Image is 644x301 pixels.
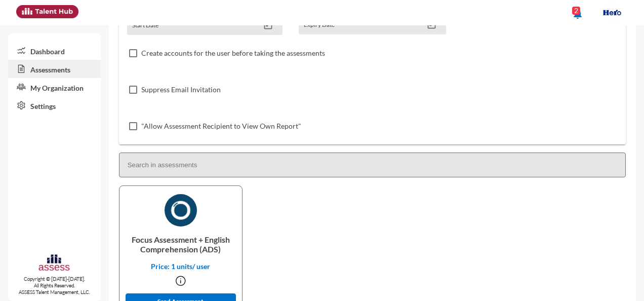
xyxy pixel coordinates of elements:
[8,276,101,295] p: Copyright © [DATE]-[DATE]. All Rights Reserved. ASSESS Talent Management, LLC.
[8,60,101,78] a: Assessments
[141,120,301,132] span: "Allow Assessment Recipient to View Own Report"
[572,8,584,20] mat-icon: notifications
[128,262,234,271] p: Price: 1 units/ user
[38,253,70,274] img: assesscompany-logo.png
[119,153,626,177] input: Search in assessments
[128,227,234,262] p: Focus Assessment + English Comprehension (ADS)
[8,96,101,115] a: Settings
[141,47,325,59] span: Create accounts for the user before taking the assessments
[141,84,221,96] span: Suppress Email Invitation
[259,20,277,30] button: Open calendar
[8,78,101,96] a: My Organization
[572,7,580,15] div: 2
[8,42,101,60] a: Dashboard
